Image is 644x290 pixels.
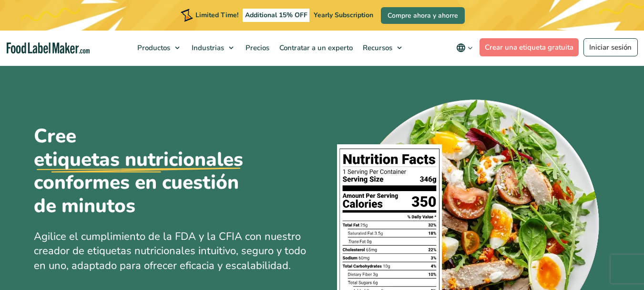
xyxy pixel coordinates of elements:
[189,43,225,53] span: Industrias
[34,148,243,172] u: etiquetas nutricionales
[243,9,310,22] span: Additional 15% OFF
[134,43,171,53] span: Productos
[583,38,638,56] a: Iniciar sesión
[34,229,306,273] span: Agilice el cumplimiento de la FDA y la CFIA con nuestro creador de etiquetas nutricionales intuit...
[381,7,465,24] a: Compre ahora y ahorre
[241,31,272,65] a: Precios
[133,31,184,65] a: Productos
[243,43,270,53] span: Precios
[34,125,263,218] h1: Cree conformes en cuestión de minutos
[275,31,356,65] a: Contratar a un experto
[187,31,238,65] a: Industrias
[314,11,373,20] span: Yearly Subscription
[360,43,393,53] span: Recursos
[276,43,354,53] span: Contratar a un experto
[480,38,579,56] a: Crear una etiqueta gratuita
[358,31,407,65] a: Recursos
[195,11,238,20] span: Limited Time!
